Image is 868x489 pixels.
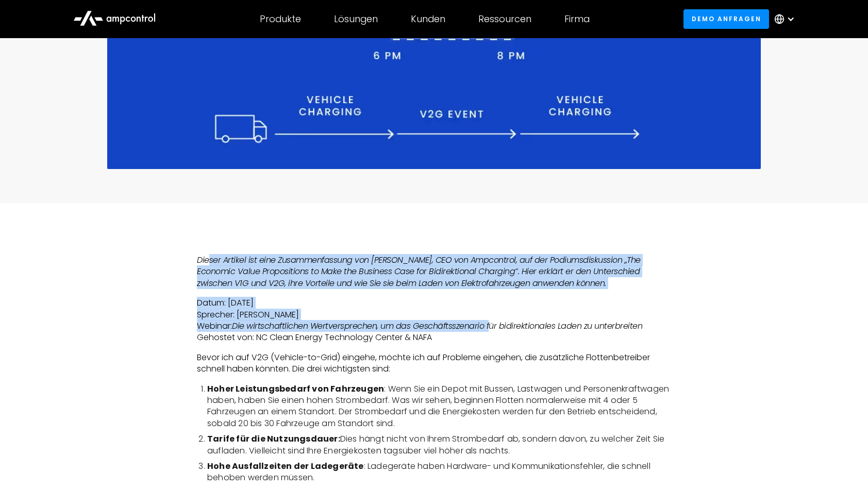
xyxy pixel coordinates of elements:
[411,13,445,25] div: Kunden
[478,13,531,25] div: Ressourcen
[197,352,671,375] p: Bevor ich auf V2G (Vehicle-to-Grid) eingehe, möchte ich auf Probleme eingehen, die zusätzliche Fl...
[207,461,671,484] li: : Ladegeräte haben Hardware- und Kommunikationsfehler, die schnell behoben werden müssen.
[334,13,378,25] div: Lösungen
[683,9,769,28] a: Demo anfragen
[207,383,671,430] li: : Wenn Sie ein Depot mit Bussen, Lastwagen und Personenkraftwagen haben, haben Sie einen hohen St...
[207,433,671,457] li: Dies hängt nicht von Ihrem Strombedarf ab, sondern davon, zu welcher Zeit Sie aufladen. Vielleich...
[207,460,364,472] strong: Hohe Ausfallzeiten der Ladegeräte
[197,297,671,344] p: Datum: [DATE] Sprecher: [PERSON_NAME] Webinar: Gehostet von: NC Clean Energy Technology Center & ...
[207,433,340,445] strong: Tarife für die Nutzungsdauer:
[564,13,590,25] div: Firma
[260,13,301,25] div: Produkte
[232,320,642,332] em: Die wirtschaftlichen Wertversprechen, um das Geschäftsszenario für bidirektionales Laden zu unter...
[207,383,384,395] strong: Hoher Leistungsbedarf von Fahrzeugen
[197,254,641,289] em: Dieser Artikel ist eine Zusammenfassung von [PERSON_NAME], CEO von Ampcontrol, auf der Podiumsdis...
